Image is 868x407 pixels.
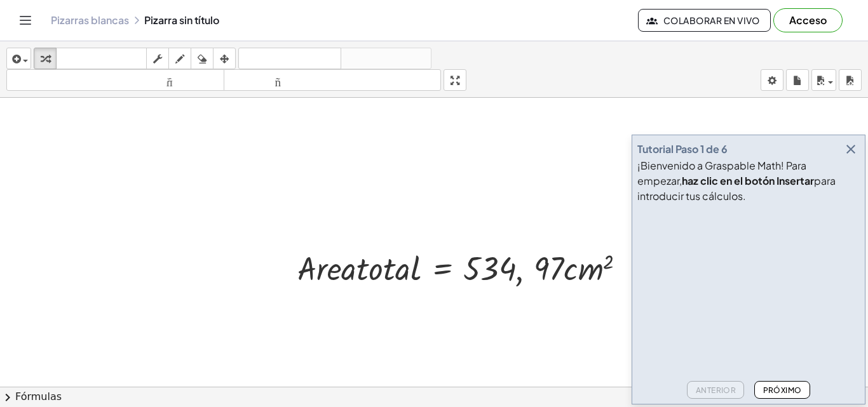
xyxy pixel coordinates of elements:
button: Acceso [773,8,843,32]
button: deshacer [238,48,341,69]
font: tamaño_del_formato [227,74,438,86]
button: Colaborar en vivo [638,9,771,32]
font: teclado [59,53,144,65]
button: rehacer [341,48,431,69]
font: ¡Bienvenido a Graspable Math! Para empezar, [637,159,806,187]
font: Fórmulas [15,390,62,403]
font: Colaborar en vivo [663,15,760,26]
font: rehacer [344,53,428,65]
button: tamaño_del_formato [224,69,442,91]
font: Acceso [789,13,827,27]
button: Cambiar navegación [15,10,36,30]
button: Próximo [754,381,810,399]
font: Tutorial Paso 1 de 6 [637,142,728,156]
font: Pizarras blancas [51,13,129,27]
button: teclado [56,48,147,69]
font: deshacer [241,53,338,65]
font: Próximo [763,385,802,395]
a: Pizarras blancas [51,14,129,27]
button: tamaño_del_formato [6,69,224,91]
font: tamaño_del_formato [10,74,221,86]
font: haz clic en el botón Insertar [682,174,814,187]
